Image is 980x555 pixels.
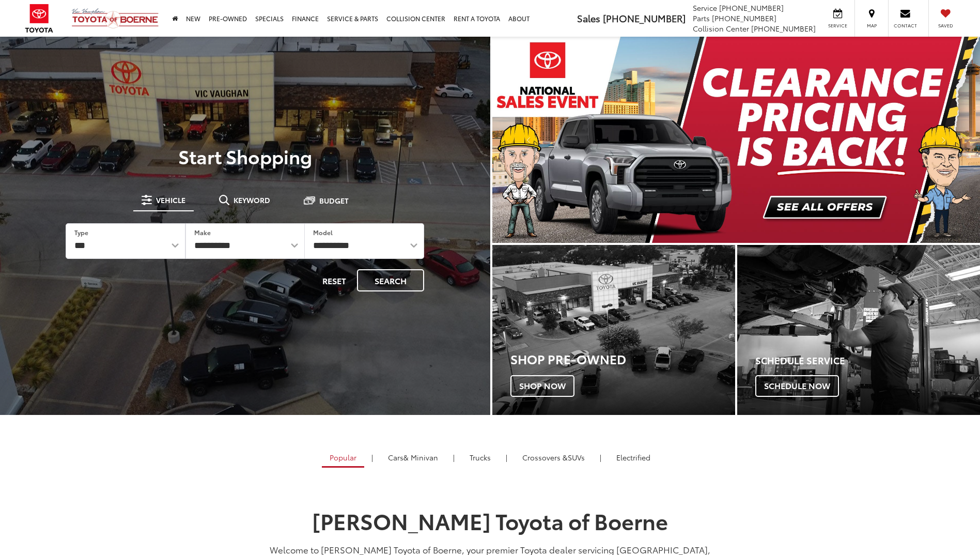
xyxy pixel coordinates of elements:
a: Cars [380,449,446,466]
a: Electrified [609,449,658,466]
span: Sales [577,11,600,25]
a: Schedule Service Schedule Now [737,245,980,415]
span: [PHONE_NUMBER] [712,13,776,23]
div: Toyota [492,245,735,415]
span: Shop Now [510,375,574,397]
span: Parts [693,13,710,23]
span: Schedule Now [755,375,839,397]
span: & Minivan [403,452,438,463]
button: Reset [314,269,355,291]
span: Contact [894,22,917,29]
div: Toyota [737,245,980,415]
label: Make [194,228,211,237]
p: Start Shopping [43,146,447,166]
h3: Shop Pre-Owned [510,352,735,365]
span: [PHONE_NUMBER] [603,11,686,25]
span: Service [826,22,849,29]
h4: Schedule Service [755,356,980,366]
button: Click to view next picture. [907,57,980,222]
button: Click to view previous picture. [492,57,566,222]
span: Service [693,3,717,13]
img: Vic Vaughan Toyota of Boerne [71,8,159,29]
a: Popular [322,449,364,468]
span: Saved [934,22,957,29]
span: [PHONE_NUMBER] [751,23,816,34]
h1: [PERSON_NAME] Toyota of Boerne [250,508,730,532]
a: Shop Pre-Owned Shop Now [492,245,735,415]
li: | [369,452,376,463]
li: | [503,452,510,463]
span: [PHONE_NUMBER] [719,3,784,13]
li: | [450,452,457,463]
span: Collision Center [693,23,749,34]
a: SUVs [515,449,593,466]
span: Keyword [234,196,270,204]
span: Crossovers & [522,452,568,463]
label: Type [74,228,88,237]
label: Model [313,228,333,237]
button: Search [357,269,424,291]
a: Trucks [462,449,499,466]
span: Vehicle [156,196,185,204]
li: | [597,452,604,463]
span: Budget [319,197,349,204]
span: Map [860,22,883,29]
